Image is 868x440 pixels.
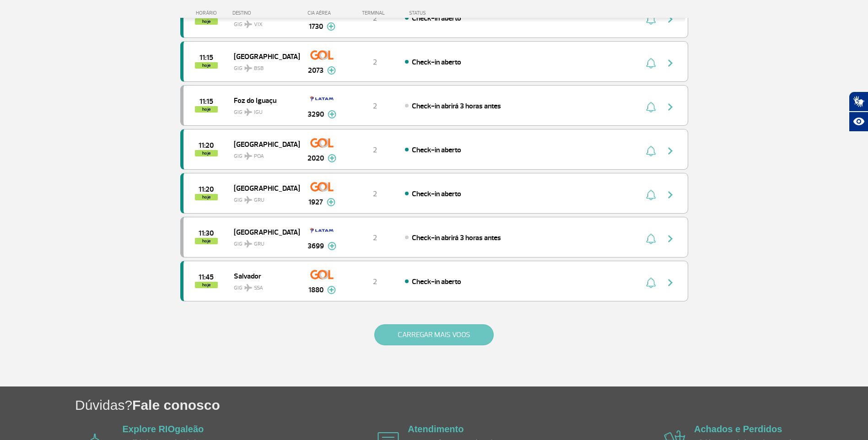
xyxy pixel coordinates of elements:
span: 2025-08-26 11:20:00 [199,142,214,149]
img: seta-direita-painel-voo.svg [665,102,676,113]
span: BSB [254,64,264,73]
span: 1927 [308,197,323,208]
span: Check-in aberto [412,189,461,199]
span: 2025-08-26 11:30:00 [199,230,214,236]
img: seta-direita-painel-voo.svg [665,277,676,288]
div: HORÁRIO [183,10,233,16]
img: mais-info-painel-voo.svg [328,154,336,162]
span: 3290 [307,109,324,120]
img: mais-info-painel-voo.svg [328,110,336,118]
span: 3699 [307,241,324,252]
span: GRU [254,196,264,204]
span: 1730 [309,21,323,32]
span: GIG [234,103,292,117]
span: hoje [195,62,218,69]
img: destiny_airplane.svg [244,64,252,72]
span: 2073 [308,65,323,76]
img: mais-info-painel-voo.svg [327,286,336,294]
span: hoje [195,194,218,200]
img: destiny_airplane.svg [244,108,252,116]
span: 2 [373,102,377,111]
img: destiny_airplane.svg [244,240,252,247]
div: CIA AÉREA [299,10,345,16]
span: 2 [373,189,377,199]
a: Achados e Perdidos [694,424,782,434]
span: 2025-08-26 11:15:00 [199,98,213,105]
button: Abrir tradutor de língua de sinais. [849,91,868,112]
img: destiny_airplane.svg [244,152,252,160]
div: TERMINAL [345,10,404,16]
span: SSA [254,284,263,292]
span: 2 [373,233,377,242]
span: hoje [195,106,218,113]
span: GIG [234,279,292,292]
span: Check-in aberto [412,14,461,23]
img: destiny_airplane.svg [244,21,252,28]
img: seta-direita-painel-voo.svg [665,189,676,200]
span: 2 [373,14,377,23]
span: [GEOGRAPHIC_DATA] [234,138,292,150]
span: Salvador [234,270,292,282]
img: seta-direita-painel-voo.svg [665,58,676,69]
span: GRU [254,240,264,248]
span: 2025-08-26 11:20:00 [199,186,214,193]
a: Atendimento [408,424,464,434]
span: Fale conosco [132,397,220,413]
img: mais-info-painel-voo.svg [327,66,336,75]
span: 2 [373,145,377,155]
span: hoje [195,150,218,156]
img: mais-info-painel-voo.svg [327,22,335,31]
img: sino-painel-voo.svg [646,102,656,113]
button: Abrir recursos assistivos. [849,112,868,132]
h1: Dúvidas? [75,396,868,414]
img: seta-direita-painel-voo.svg [665,233,676,244]
img: sino-painel-voo.svg [646,58,656,69]
img: sino-painel-voo.svg [646,189,656,200]
img: mais-info-painel-voo.svg [327,198,335,206]
span: 1880 [308,284,323,295]
span: Check-in aberto [412,277,461,286]
span: Foz do Iguaçu [234,94,292,106]
span: 2025-08-26 11:15:00 [199,54,213,61]
span: 2 [373,58,377,67]
img: sino-painel-voo.svg [646,277,656,288]
span: 2 [373,277,377,286]
span: hoje [195,238,218,244]
img: seta-direita-painel-voo.svg [665,145,676,156]
span: 2025-08-26 11:45:00 [199,274,214,280]
img: mais-info-painel-voo.svg [328,242,336,250]
span: GIG [234,235,292,248]
img: destiny_airplane.svg [244,196,252,204]
span: 2020 [307,153,324,164]
span: Check-in aberto [412,145,461,155]
span: [GEOGRAPHIC_DATA] [234,182,292,194]
a: Explore RIOgaleão [123,424,204,434]
img: sino-painel-voo.svg [646,145,656,156]
span: POA [254,152,264,161]
img: sino-painel-voo.svg [646,233,656,244]
span: [GEOGRAPHIC_DATA] [234,50,292,62]
button: CARREGAR MAIS VOOS [374,324,494,345]
span: VIX [254,21,263,29]
div: STATUS [404,10,479,16]
img: destiny_airplane.svg [244,284,252,291]
div: DESTINO [232,10,299,16]
span: IGU [254,108,263,117]
span: GIG [234,191,292,204]
span: Check-in aberto [412,58,461,67]
span: Check-in abrirá 3 horas antes [412,102,501,111]
span: Check-in abrirá 3 horas antes [412,233,501,242]
div: Plugin de acessibilidade da Hand Talk. [849,91,868,132]
span: [GEOGRAPHIC_DATA] [234,226,292,238]
span: GIG [234,147,292,161]
span: GIG [234,59,292,73]
span: hoje [195,282,218,288]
